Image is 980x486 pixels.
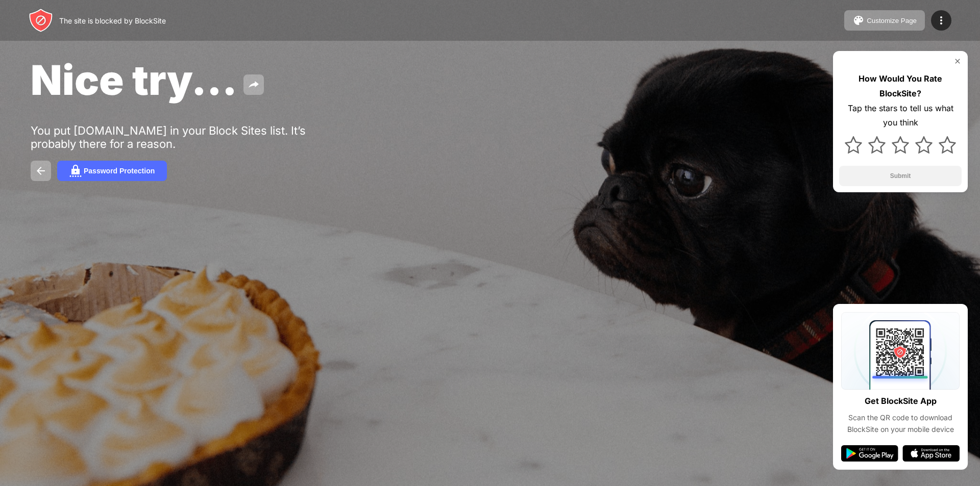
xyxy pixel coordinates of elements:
[865,394,937,408] div: Get BlockSite App
[31,55,237,105] span: Nice try...
[841,412,960,435] div: Scan the QR code to download BlockSite on your mobile device
[57,161,167,181] button: Password Protection
[915,136,933,154] img: star.svg
[902,445,960,462] img: app-store.svg
[935,14,947,27] img: menu-icon.svg
[867,17,917,24] div: Customize Page
[953,57,962,65] img: rate-us-close.svg
[29,8,53,33] img: header-logo.svg
[841,445,898,462] img: google-play.svg
[35,165,47,177] img: back.svg
[868,136,886,154] img: star.svg
[69,165,82,177] img: password.svg
[839,71,962,101] div: How Would You Rate BlockSite?
[852,14,865,27] img: pallet.svg
[31,124,346,150] div: You put [DOMAIN_NAME] in your Block Sites list. It’s probably there for a reason.
[845,136,862,154] img: star.svg
[844,10,925,31] button: Customize Page
[839,166,962,186] button: Submit
[248,79,260,91] img: share.svg
[841,312,960,390] img: qrcode.svg
[892,136,909,154] img: star.svg
[839,101,962,131] div: Tap the stars to tell us what you think
[84,167,155,175] div: Password Protection
[939,136,956,154] img: star.svg
[59,16,166,25] div: The site is blocked by BlockSite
